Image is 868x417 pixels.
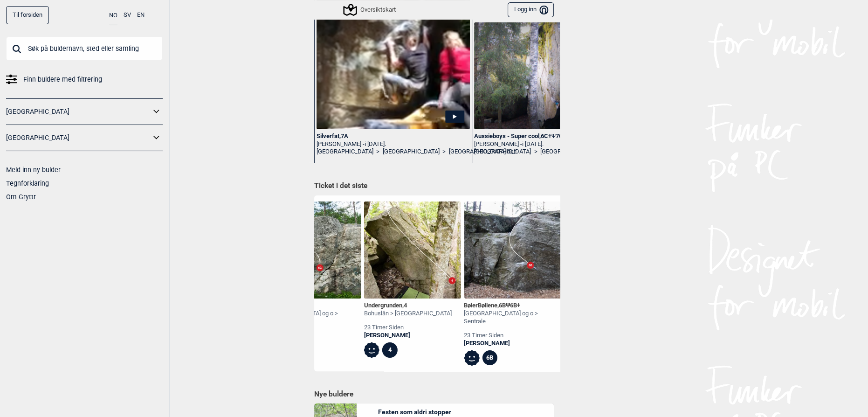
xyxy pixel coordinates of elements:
span: > [442,148,446,156]
a: [GEOGRAPHIC_DATA] [6,131,151,145]
div: Undergrunden , [364,302,452,310]
a: [GEOGRAPHIC_DATA] öst [449,148,516,156]
a: Til forsiden [6,6,49,24]
span: 6B+ [510,302,521,309]
h1: Ticket i det siste [314,181,554,191]
a: Om Gryttr [6,193,36,201]
span: Ψ [551,132,556,139]
div: 23 timer siden [464,332,561,340]
div: BølerBøllene , Ψ [464,302,561,310]
span: 6B [499,302,506,309]
div: Aussieboys - Super cool , 6C+ 7C [474,132,627,140]
img: Boler Bollene 200322 [464,202,561,299]
div: [PERSON_NAME] - [317,140,470,148]
span: i [DATE]. [522,140,544,147]
img: Staffan pa Supercool [474,22,627,130]
input: Søk på buldernavn, sted eller samling [6,36,163,61]
a: [PERSON_NAME] [364,332,452,340]
span: > [534,148,537,156]
a: [GEOGRAPHIC_DATA] [6,105,151,118]
span: 4 [404,302,407,309]
button: SV [124,6,131,24]
div: Silverfat , 7A [317,132,470,140]
a: Finn buldere med filtrering [6,73,163,86]
a: [GEOGRAPHIC_DATA] [317,148,373,156]
a: [PERSON_NAME] [464,340,561,347]
div: [PERSON_NAME] - [474,140,627,148]
span: > [376,148,379,156]
div: Oversiktskart [344,4,396,15]
span: Festen som aldri stopper [378,408,451,416]
a: [GEOGRAPHIC_DATA] [383,148,440,156]
button: NO [109,6,117,25]
div: Bohuslän > [GEOGRAPHIC_DATA] [364,310,452,318]
a: Meld inn ny bulder [6,166,61,174]
h1: Nye buldere [314,389,554,399]
div: 6B [482,350,498,366]
span: Finn buldere med filtrering [23,73,102,86]
div: [GEOGRAPHIC_DATA] og o > Sentrale [464,310,561,326]
a: Tegnforklaring [6,180,49,187]
button: Logg inn [508,2,554,18]
span: i [DATE]. [365,140,386,147]
button: EN [137,6,145,24]
div: 4 [382,342,398,358]
img: Undergrunden [364,202,461,299]
div: 23 timer siden [364,324,452,332]
a: [GEOGRAPHIC_DATA] [474,148,531,156]
a: [GEOGRAPHIC_DATA] [540,148,597,156]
